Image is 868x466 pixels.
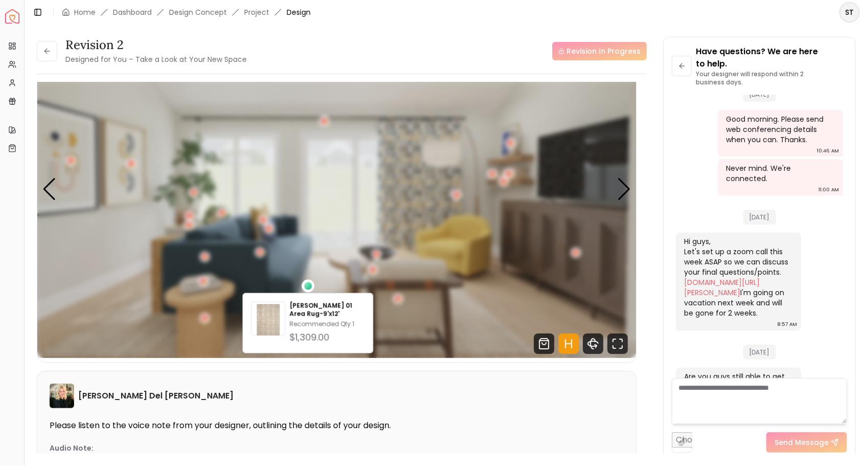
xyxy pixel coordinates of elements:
span: ST [840,3,859,21]
div: 1 / 5 [37,20,637,358]
button: ST [839,2,860,23]
p: Please listen to the voice note from your designer, outlining the details of your design. [50,420,624,431]
svg: 360 View [583,334,603,354]
a: Project [244,7,269,17]
div: Never mind. We're connected. [726,163,833,184]
div: 11:00 AM [818,185,839,195]
img: Spacejoy Logo [5,9,19,24]
small: Designed for You – Take a Look at Your New Space [65,54,247,64]
h6: [PERSON_NAME] Del [PERSON_NAME] [78,390,233,402]
img: Tina Martin Del Campo [50,384,74,408]
h3: Revision 2 [65,37,247,53]
svg: Fullscreen [607,334,628,354]
div: Previous slide [42,178,56,201]
a: Dashboard [113,7,152,17]
p: Have questions? We are here to help. [696,46,847,70]
span: [DATE] [743,345,776,360]
p: Your designer will respond within 2 business days. [696,70,847,86]
svg: Hotspots Toggle [558,334,579,354]
img: Design Render 1 [37,20,637,358]
a: Arden ARD 01 Area Rug-9'x12'[PERSON_NAME] 01 Area Rug-9'x12'Recommended Qty:1$1,309.00 [251,302,365,345]
svg: Shop Products from this design [534,334,554,354]
a: [DOMAIN_NAME][URL][PERSON_NAME] [684,278,760,298]
div: $1,309.00 [290,330,365,345]
a: Spacejoy [5,9,19,24]
span: [DATE] [743,210,776,225]
div: Good morning. Please send web conferencing details when you can. Thanks. [726,114,833,145]
li: Design Concept [169,7,227,17]
div: Next slide [617,178,631,201]
a: Home [74,7,96,17]
div: 8:57 AM [777,320,797,330]
div: 10:46 AM [817,146,839,156]
span: [DATE] [743,87,776,102]
span: Design [287,7,311,17]
div: Are you guys still able to get on the call? [684,372,791,392]
img: Arden ARD 01 Area Rug-9'x12' [252,304,285,338]
p: Recommended Qty: 1 [290,320,365,328]
p: Audio Note: [50,443,93,453]
nav: breadcrumb [62,7,311,17]
div: Hi guys, Let's set up a zoom call this week ASAP so we can discuss your final questions/points. I... [684,237,791,319]
div: Carousel [37,20,636,358]
p: [PERSON_NAME] 01 Area Rug-9'x12' [290,302,365,318]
